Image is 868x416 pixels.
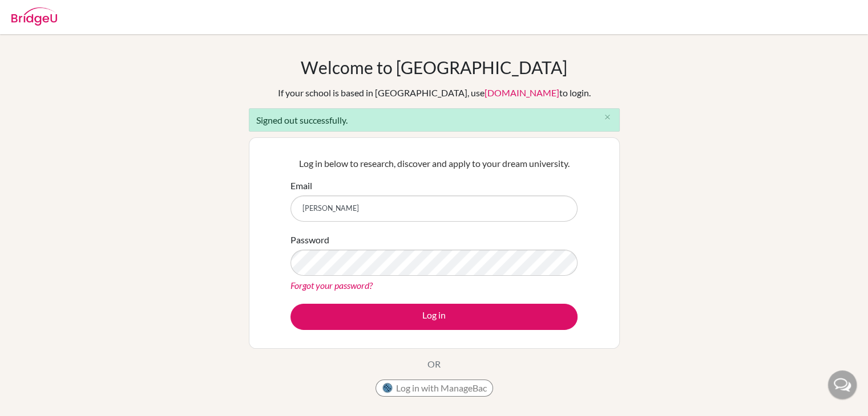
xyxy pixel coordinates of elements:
button: Close [596,109,619,126]
i: close [603,113,612,121]
div: If your school is based in [GEOGRAPHIC_DATA], use to login. [278,86,591,100]
div: Signed out successfully. [249,108,620,132]
span: Help [26,8,49,18]
p: Log in below to research, discover and apply to your dream university. [290,157,578,170]
a: [DOMAIN_NAME] [485,87,559,98]
h1: Welcome to [GEOGRAPHIC_DATA] [301,57,567,78]
label: Password [290,233,329,247]
img: Bridge-U [11,7,57,26]
label: Email [290,179,312,193]
button: Log in with ManageBac [376,380,493,397]
p: OR [427,357,441,371]
a: Forgot your password? [290,280,373,291]
button: Log in [290,304,578,330]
